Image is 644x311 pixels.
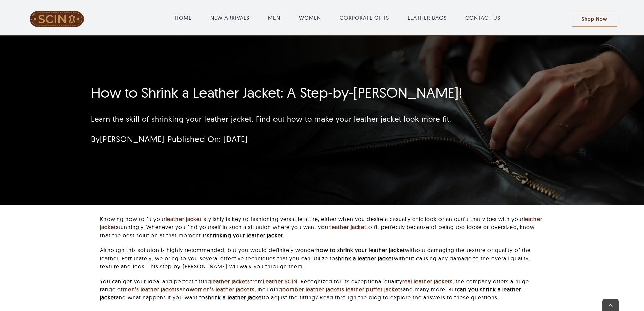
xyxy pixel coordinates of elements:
iframe: chat widget [602,269,644,301]
a: bomber leather jackets [282,286,344,293]
a: MEN [268,14,280,22]
a: WOMEN [299,14,321,22]
p: Knowing how to fit your stylishly is key to fashioning versatile attire, either when you desire a... [100,215,544,239]
p: Although this solution is highly recommended, but you would definitely wonder without damaging th... [100,246,544,270]
a: women’s leather jackets [190,286,255,293]
a: leather puffer jackets [346,286,403,293]
a: LEATHER BAGS [408,14,447,22]
a: leather jacket [330,224,366,230]
a: leather jacket [166,216,202,222]
nav: Main Menu [104,7,572,28]
strong: shrinking your leather jacket [207,232,283,239]
span: By [91,134,164,144]
p: Learn the skill of shrinking your leather jacket. Find out how to make your leather jacket look m... [91,114,473,125]
a: [PERSON_NAME] [100,134,164,144]
a: real leather jackets [402,278,453,285]
a: HOME [175,14,192,22]
span: Published On: [DATE] [168,134,248,144]
a: leather jackets [211,278,250,285]
h1: How to Shrink a Leather Jacket: A Step-by-[PERSON_NAME]! [91,84,473,101]
span: Shop Now [582,16,607,22]
a: CORPORATE GIFTS [340,14,389,22]
strong: how to shrink your leather jacket [316,247,405,253]
strong: shrink a leather jacket [205,294,264,301]
a: men’s leather jackets [123,286,180,293]
a: Shop Now [572,12,617,27]
a: NEW ARRIVALS [210,14,249,22]
p: You can get your ideal and perfect fitting from . Recognized for its exceptional quality , the co... [100,277,544,302]
a: CONTACT US [465,14,500,22]
a: Leather SCIN [263,278,297,285]
strong: shrink a leather jacket [335,255,394,262]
